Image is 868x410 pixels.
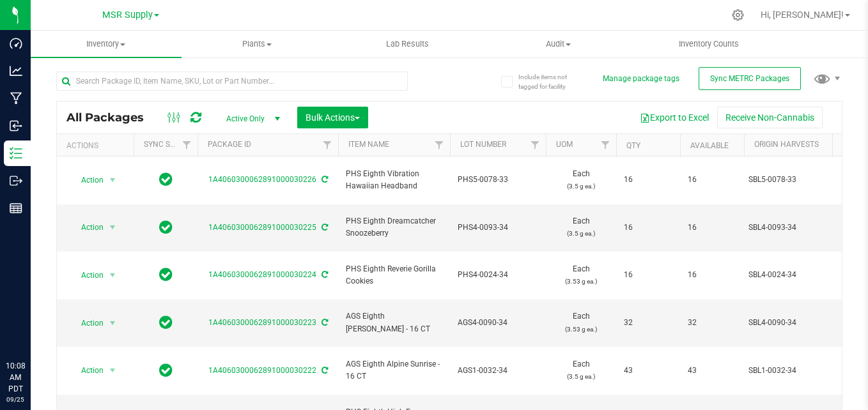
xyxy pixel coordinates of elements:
span: PHS Eighth Dreamcatcher Snoozeberry [346,215,442,239]
a: Lab Results [332,31,483,57]
inline-svg: Dashboard [10,37,22,50]
span: PHS4-0093-34 [458,222,538,234]
span: Action [70,218,104,236]
span: AGS1-0032-34 [458,365,538,377]
span: 16 [688,174,736,186]
span: AGS Eighth [PERSON_NAME] - 16 CT [346,310,442,335]
span: select [105,171,121,189]
span: select [105,361,121,379]
a: Audit [483,31,633,57]
a: 1A4060300062891000030223 [208,318,316,327]
p: (3.5 g ea.) [554,227,608,239]
span: In Sync [159,266,173,284]
button: Sync METRC Packages [699,67,801,90]
span: 43 [688,365,736,377]
span: In Sync [159,314,173,331]
inline-svg: Manufacturing [10,92,22,105]
inline-svg: Reports [10,202,22,215]
span: PHS4-0024-34 [458,269,538,281]
span: In Sync [159,218,173,236]
span: Each [554,358,608,383]
inline-svg: Outbound [10,174,22,187]
span: PHS5-0078-33 [458,174,538,186]
span: Sync from Compliance System [320,366,328,375]
span: PHS Eighth Vibration Hawaiian Headband [346,168,442,192]
span: Action [70,171,104,189]
button: Receive Non-Cannabis [717,107,823,128]
div: Value 1: SBL1-0032-34 [748,365,868,377]
div: Actions [66,141,128,150]
span: 16 [624,269,672,281]
button: Export to Excel [632,107,717,128]
a: Filter [595,134,616,156]
span: Each [554,168,608,192]
a: 1A4060300062891000030222 [208,366,316,375]
span: Plants [182,38,332,50]
iframe: Resource center [13,308,51,346]
div: Value 1: SBL4-0093-34 [748,222,868,234]
span: Audit [483,38,633,50]
span: Each [554,310,608,335]
span: AGS Eighth Alpine Sunrise - 16 CT [346,358,442,383]
a: Filter [176,134,198,156]
div: Value 1: SBL4-0024-34 [748,269,868,281]
div: Value 1: SBL4-0090-34 [748,317,868,329]
span: All Packages [66,110,157,125]
a: Plants [182,31,332,57]
a: Lot Number [460,140,506,149]
a: Filter [525,134,546,156]
span: MSR Supply [102,10,153,20]
span: Sync from Compliance System [320,318,328,327]
span: Sync from Compliance System [320,223,328,232]
p: (3.5 g ea.) [554,370,608,383]
span: Action [70,266,104,284]
span: select [105,314,121,332]
p: (3.53 g ea.) [554,323,608,335]
span: Sync METRC Packages [710,74,789,83]
a: 1A4060300062891000030226 [208,175,316,184]
span: 16 [688,269,736,281]
span: 16 [688,222,736,234]
div: Manage settings [730,9,746,21]
span: 16 [624,222,672,234]
a: Package ID [208,140,251,149]
span: AGS4-0090-34 [458,317,538,329]
a: Filter [429,134,450,156]
span: Include items not tagged for facility [518,72,582,91]
span: select [105,266,121,284]
a: 1A4060300062891000030224 [208,270,316,279]
a: Available [690,141,729,150]
p: (3.5 g ea.) [554,180,608,192]
a: Inventory [31,31,182,57]
span: In Sync [159,361,173,379]
a: UOM [556,140,573,149]
inline-svg: Inbound [10,119,22,132]
a: Origin Harvests [754,140,819,149]
a: Item Name [348,140,389,149]
a: Sync Status [144,140,193,149]
span: Action [70,361,104,379]
a: Filter [317,134,338,156]
inline-svg: Analytics [10,65,22,77]
span: Action [70,314,104,332]
span: Sync from Compliance System [320,270,328,279]
input: Search Package ID, Item Name, SKU, Lot or Part Number... [56,72,408,91]
span: In Sync [159,171,173,188]
a: Inventory Counts [633,31,784,57]
p: 09/25 [6,395,25,404]
span: Lab Results [369,38,446,50]
span: 32 [688,317,736,329]
span: Hi, [PERSON_NAME]! [761,10,844,20]
span: Each [554,263,608,287]
span: 32 [624,317,672,329]
span: Inventory [31,38,182,50]
inline-svg: Inventory [10,147,22,160]
span: 16 [624,174,672,186]
span: PHS Eighth Reverie Gorilla Cookies [346,263,442,287]
span: Each [554,215,608,239]
span: Bulk Actions [306,112,360,123]
a: 1A4060300062891000030225 [208,223,316,232]
button: Manage package tags [603,73,679,84]
p: (3.53 g ea.) [554,275,608,287]
p: 10:08 AM PDT [6,360,25,395]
